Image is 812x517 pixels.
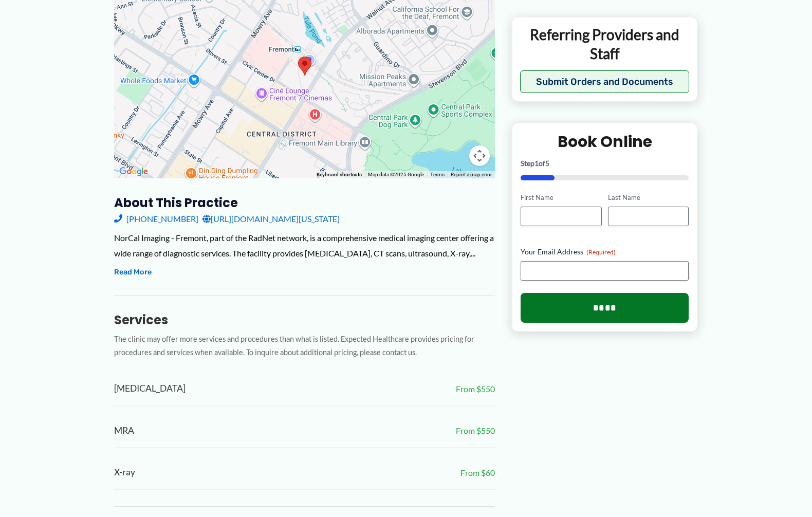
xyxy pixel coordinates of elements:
span: From $550 [456,381,495,397]
span: (Required) [586,248,616,255]
p: Referring Providers and Staff [520,25,689,63]
span: From $550 [456,423,495,438]
label: Your Email Address [521,246,689,256]
img: Google [117,165,151,178]
span: X-ray [114,464,135,481]
a: Open this area in Google Maps (opens a new window) [117,165,151,178]
button: Map camera controls [469,145,490,166]
button: Submit Orders and Documents [520,70,689,93]
a: [URL][DOMAIN_NAME][US_STATE] [202,211,340,227]
a: Terms (opens in new tab) [430,172,445,177]
span: Map data ©2025 Google [368,172,424,177]
h2: Book Online [521,132,689,152]
h3: Services [114,312,495,328]
p: The clinic may offer more services and procedures than what is listed. Expected Healthcare provid... [114,333,495,360]
button: Read More [114,266,152,279]
p: Step of [521,160,689,167]
span: MRA [114,422,134,439]
span: From $60 [460,465,495,481]
div: NorCal Imaging - Fremont, part of the RadNet network, is a comprehensive medical imaging center o... [114,230,495,261]
span: 1 [534,159,539,168]
label: First Name [521,193,601,202]
a: Report a map error [451,172,492,177]
span: 5 [545,159,549,168]
a: [PHONE_NUMBER] [114,211,198,227]
button: Keyboard shortcuts [317,171,362,178]
span: [MEDICAL_DATA] [114,380,186,397]
h3: About this practice [114,195,495,211]
label: Last Name [608,193,689,202]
